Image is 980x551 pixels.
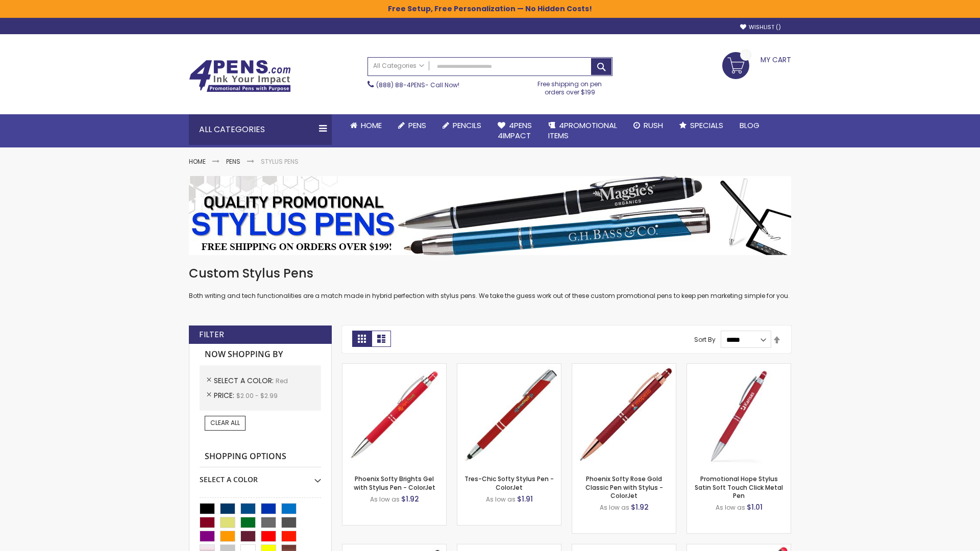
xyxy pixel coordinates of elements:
[408,120,426,131] span: Pens
[226,157,240,166] a: Pens
[200,446,321,468] strong: Shopping Options
[189,157,206,166] a: Home
[214,390,236,400] span: Price
[261,157,299,166] strong: Stylus Pens
[236,391,278,400] span: $2.00 - $2.99
[740,23,781,31] a: Wishlist
[205,416,246,430] a: Clear All
[376,81,425,89] a: (888) 88-4PENS
[671,114,731,137] a: Specials
[457,364,561,467] img: Tres-Chic Softy Stylus Pen - ColorJet-Red
[694,335,716,344] label: Sort By
[401,494,419,504] span: $1.92
[189,265,791,282] h1: Custom Stylus Pens
[690,120,723,131] span: Specials
[631,502,649,512] span: $1.92
[200,467,321,485] div: Select A Color
[540,114,625,147] a: 4PROMOTIONALITEMS
[189,176,791,255] img: Stylus Pens
[376,81,459,89] span: - Call Now!
[200,344,321,365] strong: Now Shopping by
[585,474,663,499] a: Phoenix Softy Rose Gold Classic Pen with Stylus - ColorJet
[489,114,540,147] a: 4Pens4impact
[625,114,671,137] a: Rush
[486,495,516,504] span: As low as
[572,364,676,467] img: Phoenix Softy Rose Gold Classic Pen with Stylus - ColorJet-Red
[548,120,617,141] span: 4PROMOTIONAL ITEMS
[731,114,768,137] a: Blog
[695,474,783,499] a: Promotional Hope Stylus Satin Soft Touch Click Metal Pen
[434,114,489,137] a: Pencils
[716,503,745,512] span: As low as
[276,377,288,385] span: Red
[687,363,791,372] a: Promotional Hope Stylus Satin Soft Touch Click Metal Pen-Red
[644,120,663,131] span: Rush
[370,495,400,504] span: As low as
[352,331,372,347] strong: Grid
[740,120,759,131] span: Blog
[342,114,390,137] a: Home
[464,474,554,491] a: Tres-Chic Softy Stylus Pen - ColorJet
[527,76,613,96] div: Free shipping on pen orders over $199
[342,364,446,467] img: Phoenix Softy Brights Gel with Stylus Pen - ColorJet-Red
[361,120,382,131] span: Home
[373,62,424,70] span: All Categories
[214,375,276,386] span: Select A Color
[368,58,429,74] a: All Categories
[354,474,435,491] a: Phoenix Softy Brights Gel with Stylus Pen - ColorJet
[189,114,332,145] div: All Categories
[457,363,561,372] a: Tres-Chic Softy Stylus Pen - ColorJet-Red
[687,364,791,467] img: Promotional Hope Stylus Satin Soft Touch Click Metal Pen-Red
[342,363,446,372] a: Phoenix Softy Brights Gel with Stylus Pen - ColorJet-Red
[747,502,763,512] span: $1.01
[498,120,532,141] span: 4Pens 4impact
[390,114,434,137] a: Pens
[189,265,791,300] div: Both writing and tech functionalities are a match made in hybrid perfection with stylus pens. We ...
[600,503,629,512] span: As low as
[210,418,240,427] span: Clear All
[572,363,676,372] a: Phoenix Softy Rose Gold Classic Pen with Stylus - ColorJet-Red
[517,494,533,504] span: $1.91
[199,329,224,340] strong: Filter
[453,120,481,131] span: Pencils
[189,60,291,92] img: 4Pens Custom Pens and Promotional Products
